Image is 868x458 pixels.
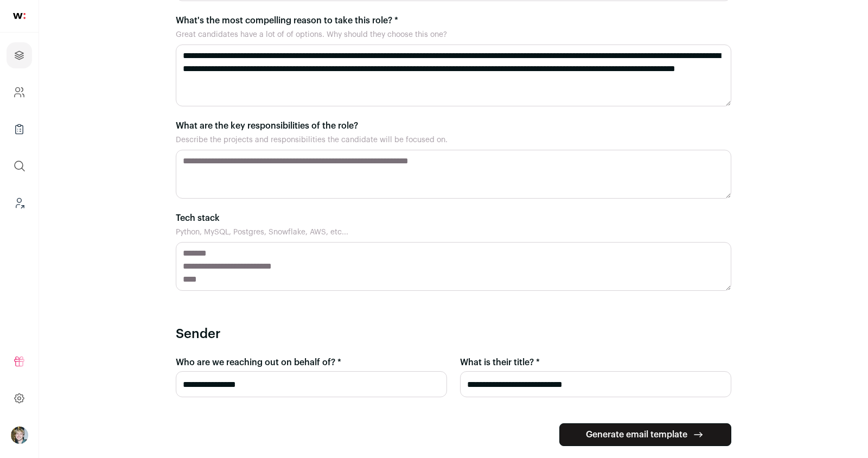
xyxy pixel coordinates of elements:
a: Company and ATS Settings [7,79,32,105]
img: wellfound-shorthand-0d5821cbd27db2630d0214b213865d53afaa358527fdda9d0ea32b1df1b89c2c.svg [13,13,25,19]
div: Great candidates have a lot of of options. Why should they choose this one? [176,29,731,40]
button: Generate email template [559,423,731,446]
img: 6494470-medium_jpg [11,427,28,444]
div: Describe the projects and responsibilities the candidate will be focused on. [176,135,731,145]
button: Open dropdown [11,427,28,444]
label: What is their title? * [460,356,731,369]
label: What are the key responsibilities of the role? [176,119,731,132]
label: What's the most compelling reason to take this role? * [176,14,731,27]
a: Projects [7,42,32,68]
h2: Sender [176,326,731,343]
label: Tech stack [176,212,731,225]
div: Python, MySQL, Postgres, Snowflake, AWS, etc... [176,227,731,238]
a: Leads (Backoffice) [7,190,32,216]
a: Company Lists [7,116,32,142]
label: Who are we reaching out on behalf of? * [176,356,447,369]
